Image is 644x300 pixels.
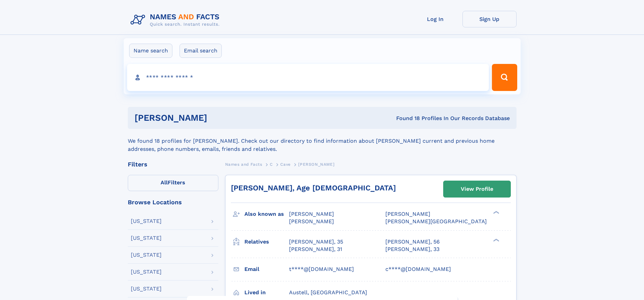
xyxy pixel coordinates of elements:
a: [PERSON_NAME], 31 [289,246,342,253]
label: Email search [180,44,222,58]
label: Name search [129,44,172,58]
a: Log In [408,11,462,27]
h1: [PERSON_NAME] [135,114,302,122]
span: [PERSON_NAME] [385,211,430,217]
div: ❯ [492,238,500,242]
div: Found 18 Profiles In Our Records Database [302,115,510,122]
a: [PERSON_NAME], Age [DEMOGRAPHIC_DATA] [231,184,396,192]
a: C [270,160,273,168]
a: [PERSON_NAME], 56 [385,238,440,246]
div: Browse Locations [128,199,218,205]
div: [US_STATE] [131,252,162,258]
a: Cave [280,160,290,168]
a: Sign Up [462,11,517,27]
button: Search Button [492,64,517,91]
h3: Relatives [244,236,289,248]
div: Filters [128,161,218,167]
a: View Profile [444,181,510,197]
div: We found 18 profiles for [PERSON_NAME]. Check out our directory to find information about [PERSON... [128,129,517,153]
div: [US_STATE] [131,269,162,275]
h3: Email [244,263,289,275]
div: [US_STATE] [131,286,162,292]
label: Filters [128,175,218,191]
a: Names and Facts [225,160,262,168]
h3: Lived in [244,287,289,298]
div: [US_STATE] [131,218,162,224]
span: [PERSON_NAME] [298,162,334,167]
div: ❯ [492,210,500,215]
span: Cave [280,162,290,167]
a: [PERSON_NAME], 35 [289,238,343,246]
span: Austell, [GEOGRAPHIC_DATA] [289,289,367,296]
span: All [161,179,168,186]
a: [PERSON_NAME], 33 [385,246,439,253]
img: Logo Names and Facts [128,11,225,29]
span: [PERSON_NAME][GEOGRAPHIC_DATA] [385,218,487,225]
input: search input [127,64,489,91]
span: [PERSON_NAME] [289,218,334,225]
span: [PERSON_NAME] [289,211,334,217]
span: C [270,162,273,167]
h3: Also known as [244,208,289,220]
div: [US_STATE] [131,235,162,241]
div: View Profile [461,181,493,197]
